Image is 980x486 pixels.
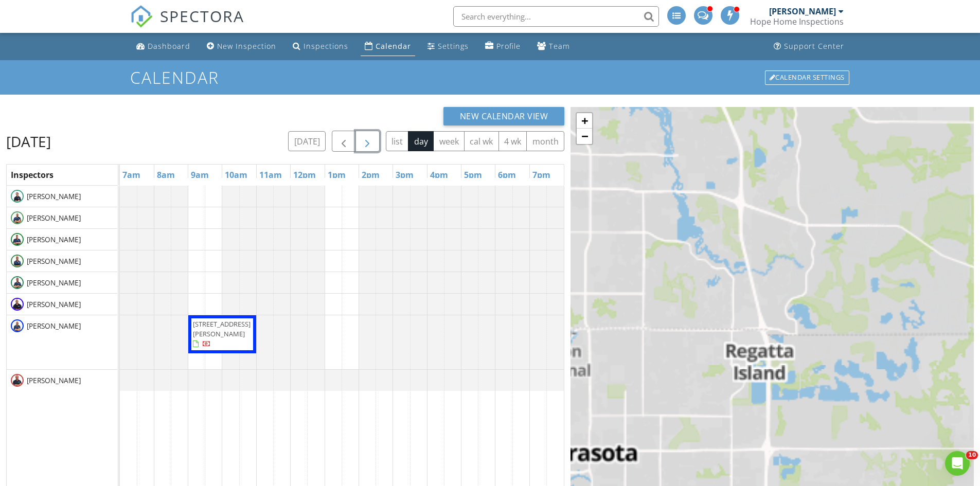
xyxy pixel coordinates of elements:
[130,68,850,86] h1: Calendar
[359,167,382,183] a: 2pm
[526,131,564,151] button: month
[132,37,194,56] a: Dashboard
[11,255,24,267] img: chris.jpg
[784,41,844,51] div: Support Center
[386,131,409,151] button: list
[549,41,570,51] div: Team
[25,235,83,245] span: [PERSON_NAME]
[498,131,527,151] button: 4 wk
[11,298,24,311] img: jerry.jpg
[764,69,850,86] a: Calendar Settings
[130,5,153,28] img: The Best Home Inspection Software - Spectora
[427,167,451,183] a: 4pm
[130,14,244,35] a: SPECTORA
[25,191,83,202] span: [PERSON_NAME]
[120,167,143,183] a: 7am
[188,167,211,183] a: 9am
[148,41,190,51] div: Dashboard
[438,41,469,51] div: Settings
[154,167,177,183] a: 8am
[217,41,276,51] div: New Inspection
[11,190,24,203] img: justin.jpg
[481,37,525,56] a: Company Profile
[332,131,356,152] button: Previous day
[160,5,244,27] span: SPECTORA
[25,321,83,331] span: [PERSON_NAME]
[355,131,380,152] button: Next day
[11,276,24,289] img: shaun_b.jpg
[25,256,83,266] span: [PERSON_NAME]
[496,41,521,51] div: Profile
[464,131,499,151] button: cal wk
[461,167,485,183] a: 5pm
[966,451,978,459] span: 10
[577,129,592,144] a: Zoom out
[6,131,51,152] h2: [DATE]
[25,278,83,288] span: [PERSON_NAME]
[530,167,553,183] a: 7pm
[443,107,565,125] button: New Calendar View
[25,213,83,223] span: [PERSON_NAME]
[577,113,592,129] a: Zoom in
[25,299,83,310] span: [PERSON_NAME]
[453,6,659,27] input: Search everything...
[222,167,250,183] a: 10am
[257,167,284,183] a: 11am
[289,37,352,56] a: Inspections
[25,375,83,386] span: [PERSON_NAME]
[393,167,416,183] a: 3pm
[408,131,434,151] button: day
[750,16,844,27] div: Hope Home Inspections
[11,374,24,387] img: vito_nb.png
[533,37,574,56] a: Team
[769,6,836,16] div: [PERSON_NAME]
[770,37,848,56] a: Support Center
[11,233,24,246] img: nick.jpg
[193,319,251,338] span: [STREET_ADDRESS][PERSON_NAME]
[361,37,415,56] a: Calendar
[11,211,24,224] img: eric.jpg
[423,37,473,56] a: Settings
[495,167,519,183] a: 6pm
[945,451,970,476] iframe: Intercom live chat
[11,169,54,181] span: Inspectors
[765,70,849,85] div: Calendar Settings
[304,41,348,51] div: Inspections
[433,131,465,151] button: week
[203,37,280,56] a: New Inspection
[376,41,411,51] div: Calendar
[11,319,24,332] img: william.png
[325,167,348,183] a: 1pm
[291,167,318,183] a: 12pm
[288,131,326,151] button: [DATE]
